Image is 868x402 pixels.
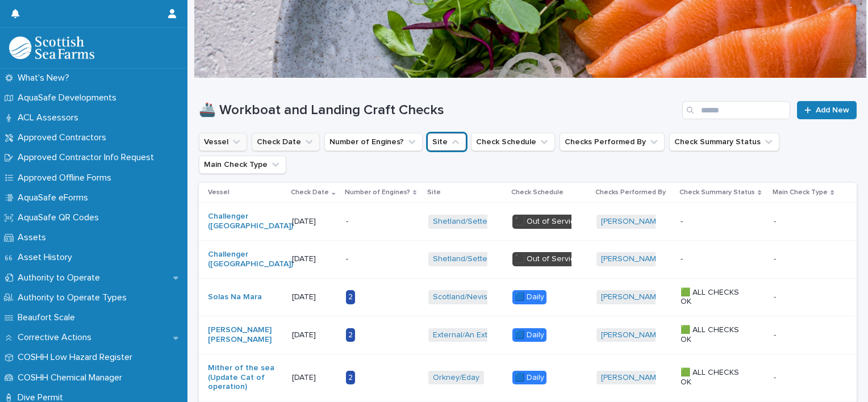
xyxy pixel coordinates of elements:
p: Approved Contractors [13,132,115,143]
p: Beaufort Scale [13,312,84,323]
a: Add New [797,101,857,119]
tr: Challenger ([GEOGRAPHIC_DATA]) [DATE]-Shetland/Setterness North ⬛️ Out of Service[PERSON_NAME] --- [199,240,857,278]
a: [PERSON_NAME] [PERSON_NAME] [208,325,279,345]
img: bPIBxiqnSb2ggTQWdOVV [9,36,94,59]
a: Solas Na Mara [208,292,262,302]
button: Check Date [252,133,320,151]
p: COSHH Low Hazard Register [13,352,141,363]
button: Check Schedule [471,133,555,151]
p: 🟩 ALL CHECKS OK [681,368,752,387]
tr: Mither of the sea (Update Cat of operation) [DATE]2Orkney/Eday 🟦 Daily[PERSON_NAME] 🟩 ALL CHECKS ... [199,354,857,401]
button: Site [427,133,466,151]
p: Authority to Operate [13,273,109,283]
button: Checks Performed By [560,133,665,151]
p: AquaSafe eForms [13,192,97,203]
a: [PERSON_NAME] [601,373,663,383]
p: Authority to Operate Types [13,292,136,303]
p: Vessel [208,186,229,199]
p: - [681,217,752,227]
a: [PERSON_NAME] [601,330,663,340]
p: - [346,217,417,227]
p: 🟩 ALL CHECKS OK [681,325,752,345]
p: Approved Offline Forms [13,173,120,183]
p: Check Summary Status [679,186,755,199]
p: - [774,290,778,302]
tr: Challenger ([GEOGRAPHIC_DATA]) [DATE]-Shetland/Setterness North ⬛️ Out of Service[PERSON_NAME] --- [199,203,857,241]
p: AquaSafe QR Codes [13,212,108,223]
p: Asset History [13,252,81,263]
div: 2 [346,290,355,304]
button: Main Check Type [199,156,286,174]
p: - [774,215,778,227]
p: 🟩 ALL CHECKS OK [681,288,752,307]
div: 🟦 Daily [512,371,546,385]
p: Approved Contractor Info Request [13,152,163,163]
p: Check Date [291,186,329,199]
p: Assets [13,232,55,243]
p: Number of Engines? [345,186,410,199]
p: Corrective Actions [13,332,101,343]
p: [DATE] [292,373,337,383]
p: [DATE] [292,254,337,264]
p: - [346,254,417,264]
div: 2 [346,328,355,342]
div: 2 [346,371,355,385]
p: AquaSafe Developments [13,93,126,103]
a: Mither of the sea (Update Cat of operation) [208,363,279,392]
h1: 🚢 Workboat and Landing Craft Checks [199,102,678,119]
input: Search [682,101,790,119]
a: External/An External Site [433,330,523,340]
div: 🟦 Daily [512,328,546,342]
a: Challenger ([GEOGRAPHIC_DATA]) [208,250,293,269]
p: [DATE] [292,217,337,227]
tr: [PERSON_NAME] [PERSON_NAME] [DATE]2External/An External Site 🟦 Daily[PERSON_NAME] 🟩 ALL CHECKS OK-- [199,316,857,354]
p: COSHH Chemical Manager [13,372,131,383]
tr: Solas Na Mara [DATE]2Scotland/Nevis B 🟦 Daily[PERSON_NAME] 🟩 ALL CHECKS OK-- [199,278,857,316]
p: ACL Assessors [13,112,87,123]
a: Orkney/Eday [433,373,479,383]
span: Add New [816,106,849,114]
p: Main Check Type [773,186,828,199]
p: - [774,328,778,340]
button: Check Summary Status [669,133,779,151]
p: [DATE] [292,292,337,302]
button: Vessel [199,133,247,151]
p: - [774,371,778,383]
button: Number of Engines? [324,133,423,151]
p: - [774,252,778,264]
p: What's New? [13,73,78,83]
p: [DATE] [292,330,337,340]
a: Challenger ([GEOGRAPHIC_DATA]) [208,212,293,231]
p: - [681,254,752,264]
